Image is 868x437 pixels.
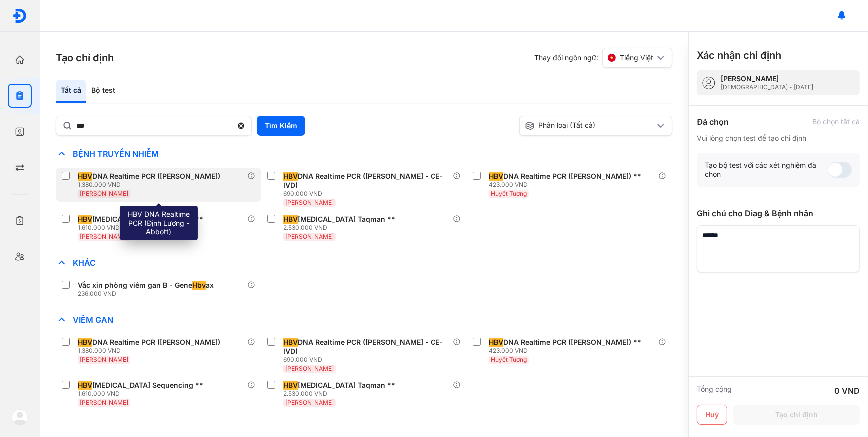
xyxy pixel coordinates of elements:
div: Vui lòng chọn test để tạo chỉ định [697,134,860,143]
div: Bộ test [86,80,120,103]
div: 423.000 VND [489,347,645,355]
div: DNA Realtime PCR ([PERSON_NAME]) ** [489,338,641,347]
span: [PERSON_NAME] [80,356,128,363]
button: Tìm Kiếm [257,116,305,136]
div: Tổng cộng [697,385,732,397]
div: 1.610.000 VND [78,390,207,398]
span: HBV [283,338,298,347]
div: Ghi chú cho Diag & Bệnh nhân [697,207,860,219]
div: 690.000 VND [283,190,452,198]
div: 2.530.000 VND [283,390,399,398]
span: HBV [489,172,503,181]
div: [PERSON_NAME] [721,74,813,83]
span: Huyết Tương [491,190,527,197]
button: Tạo chỉ định [733,405,860,425]
span: HBV [78,381,92,390]
div: DNA Realtime PCR ([PERSON_NAME]) [78,338,220,347]
span: HBV [489,338,503,347]
span: Khác [68,258,101,268]
div: [MEDICAL_DATA] Sequencing ** [78,215,203,224]
div: DNA Realtime PCR ([PERSON_NAME]) ** [489,172,641,181]
div: DNA Realtime PCR ([PERSON_NAME] - CE-IVD) [283,338,448,356]
span: HBV [78,215,92,224]
span: Bệnh Truyền Nhiễm [68,149,164,159]
div: Vắc xin phòng viêm gan B - Gene ax [78,281,214,290]
div: Tạo bộ test với các xét nghiệm đã chọn [705,161,828,179]
span: Tiếng Việt [620,53,653,62]
div: Tất cả [56,80,86,103]
span: [PERSON_NAME] [285,233,334,240]
img: logo [12,8,27,23]
div: [MEDICAL_DATA] Sequencing ** [78,381,203,390]
span: Huyết Tương [491,356,527,363]
div: DNA Realtime PCR ([PERSON_NAME] - CE-IVD) [283,172,448,190]
img: logo [12,409,28,425]
span: Viêm Gan [68,315,118,325]
button: Huỷ [697,405,727,425]
span: [PERSON_NAME] [80,190,128,197]
h3: Xác nhận chỉ định [697,48,781,62]
div: [MEDICAL_DATA] Taqman ** [283,215,395,224]
div: [DEMOGRAPHIC_DATA] - [DATE] [721,83,813,91]
span: [PERSON_NAME] [285,199,334,206]
h3: Tạo chỉ định [56,51,114,65]
div: 1.380.000 VND [78,347,224,355]
div: 2.530.000 VND [283,224,399,232]
div: [MEDICAL_DATA] Taqman ** [283,381,395,390]
span: Hbv [192,281,206,290]
div: 1.610.000 VND [78,224,207,232]
span: HBV [78,338,92,347]
span: HBV [283,381,298,390]
div: 236.000 VND [78,290,218,298]
span: HBV [283,215,298,224]
span: [PERSON_NAME] [285,365,334,372]
div: Đã chọn [697,116,729,128]
div: Thay đổi ngôn ngữ: [534,48,672,68]
div: Phân loại (Tất cả) [525,121,655,131]
span: HBV [283,172,298,181]
span: [PERSON_NAME] [285,399,334,406]
div: 1.380.000 VND [78,181,224,189]
span: [PERSON_NAME] [80,233,128,240]
div: Bỏ chọn tất cả [812,117,860,126]
div: 423.000 VND [489,181,645,189]
div: 0 VND [834,385,860,397]
span: [PERSON_NAME] [80,399,128,406]
span: HBV [78,172,92,181]
div: DNA Realtime PCR ([PERSON_NAME]) [78,172,220,181]
div: 690.000 VND [283,356,452,364]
